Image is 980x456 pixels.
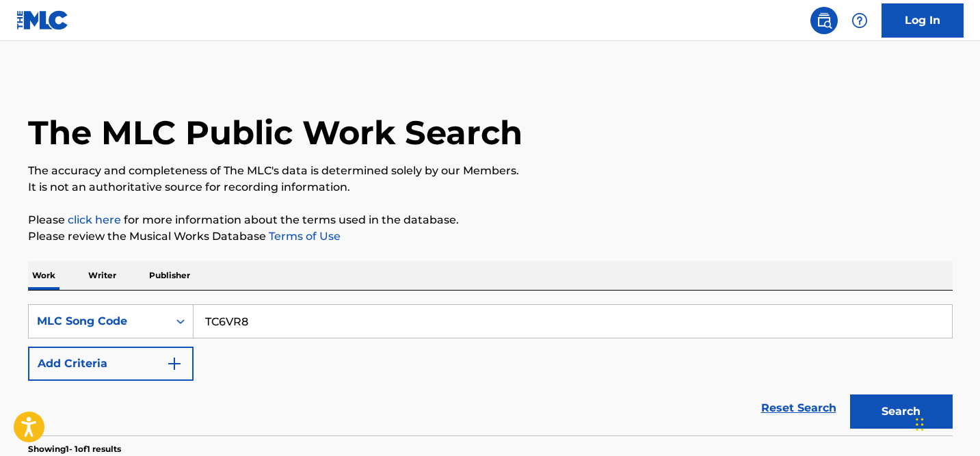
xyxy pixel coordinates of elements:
iframe: Chat Widget [912,390,980,456]
h1: The MLC Public Work Search [28,112,522,153]
button: Add Criteria [28,347,194,381]
p: Writer [84,261,120,290]
p: Work [28,261,59,290]
img: 9d2ae6d4665cec9f34b9.svg [166,356,183,372]
div: Drag [916,404,924,445]
form: Search Form [28,304,953,435]
div: Help [846,7,873,34]
p: Publisher [145,261,194,290]
p: Please for more information about the terms used in the database. [28,212,953,228]
a: Terms of Use [266,230,341,243]
img: search [816,12,832,29]
div: MLC Song Code [37,313,160,330]
a: Public Search [810,7,838,34]
p: The accuracy and completeness of The MLC's data is determined solely by our Members. [28,163,953,179]
p: Showing 1 - 1 of 1 results [28,443,121,455]
button: Search [850,394,953,429]
a: Log In [882,3,964,38]
img: help [851,12,868,29]
p: It is not an authoritative source for recording information. [28,179,953,196]
a: Reset Search [754,393,843,423]
a: click here [68,213,121,226]
img: MLC Logo [16,10,69,30]
p: Please review the Musical Works Database [28,228,953,245]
